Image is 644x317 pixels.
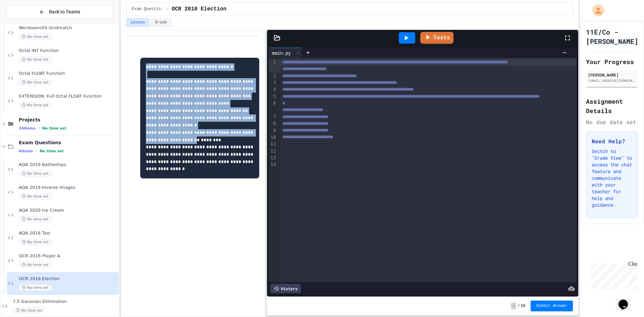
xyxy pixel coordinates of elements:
[19,170,52,177] span: No time set
[132,6,164,12] span: Exam Questions
[19,193,52,200] span: No time set
[518,303,520,309] span: /
[38,125,40,131] span: •
[167,6,169,12] span: /
[19,34,52,40] span: No time set
[269,114,277,120] div: 7
[269,86,277,93] div: 4
[616,290,637,310] iframe: chat widget
[36,148,37,154] span: •
[19,117,117,123] span: Projects
[13,299,117,305] span: 7.5 Gaussian Elimination
[269,161,277,168] div: 14
[13,307,46,314] span: No time set
[592,148,632,208] p: Switch to "Grade View" to access the chat feature and communicate with your teacher for help and ...
[531,301,573,311] button: Submit Answer
[586,57,638,66] h2: Your Progress
[19,253,117,259] span: OCR 2016 Player A
[269,48,303,58] div: main.py
[511,303,516,309] span: -
[585,3,606,18] div: My Account
[588,78,636,83] div: [EMAIL_ADDRESS][DOMAIN_NAME]
[588,261,637,289] iframe: chat widget
[19,102,52,108] span: No time set
[19,94,117,99] span: EXTENSION: Full Octal FLOAT Function
[586,97,638,115] h2: Assignment Details
[269,148,277,155] div: 12
[270,284,301,293] div: History
[269,59,277,73] div: 1
[269,100,277,114] div: 6
[151,18,171,27] button: Grade
[269,73,277,80] div: 2
[586,118,638,126] div: No due date set
[19,239,52,245] span: No time set
[269,93,277,100] div: 5
[19,149,33,153] span: 6 items
[19,162,117,168] span: AQA 2019 Battleships
[592,137,632,145] h3: Need Help?
[126,18,149,27] button: Lesson
[19,208,117,213] span: AQA 2020 Ice Cream
[6,5,113,19] button: Back to Teams
[521,303,525,309] span: 10
[19,140,117,146] span: Exam Questions
[172,5,226,13] span: OCR 2018 Election
[19,56,52,63] span: No time set
[586,27,638,46] h1: 11E/Co - [PERSON_NAME]
[269,141,277,148] div: 11
[19,284,52,291] span: No time set
[19,216,52,222] span: No time set
[269,120,277,127] div: 8
[19,185,117,191] span: AQA 2019 Inverse Images
[269,49,294,56] div: main.py
[49,8,80,15] span: Back to Teams
[19,48,117,54] span: Octal INT Function
[269,127,277,134] div: 9
[536,303,568,309] span: Submit Answer
[19,25,117,31] span: Wordsearch5-Gridmatch
[269,134,277,141] div: 10
[19,79,52,86] span: No time set
[269,155,277,161] div: 13
[19,230,117,236] span: AQA 2018 Taxi
[40,149,64,153] span: No time set
[19,71,117,76] span: Octal FLOAT Function
[3,3,46,43] div: Chat with us now!Close
[19,126,36,130] span: 24 items
[42,126,66,130] span: No time set
[420,32,453,44] a: Tests
[19,262,52,268] span: No time set
[588,72,636,78] div: [PERSON_NAME]
[269,80,277,86] div: 3
[19,276,117,282] span: OCR 2018 Election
